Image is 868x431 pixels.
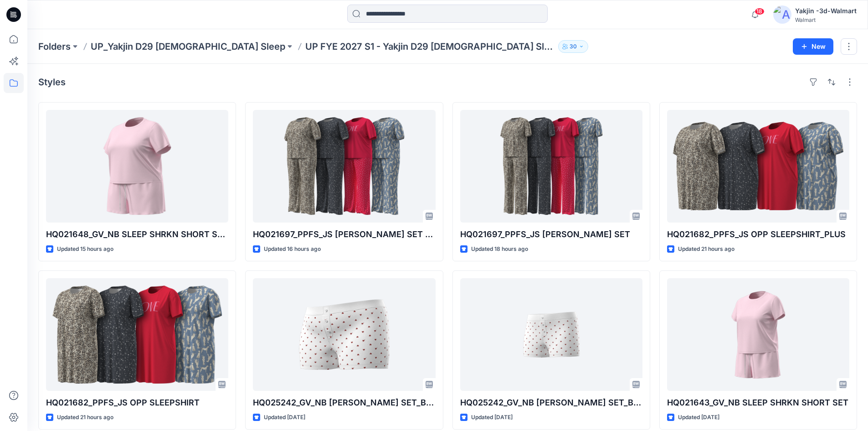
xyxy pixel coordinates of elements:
a: HQ021682_PPFS_JS OPP SLEEPSHIRT [46,278,228,391]
p: UP FYE 2027 S1 - Yakjin D29 [DEMOGRAPHIC_DATA] Sleepwear [305,40,555,53]
p: HQ025242_GV_NB [PERSON_NAME] SET_BOXER SHORT PLUS [253,396,435,409]
p: Updated 15 hours ago [57,244,113,254]
a: HQ021697_PPFS_JS OPP PJ SET [460,110,642,223]
span: 18 [755,8,765,15]
p: HQ021682_PPFS_JS OPP SLEEPSHIRT_PLUS [667,228,849,241]
a: HQ021643_GV_NB SLEEP SHRKN SHORT SET [667,278,849,391]
p: HQ021697_PPFS_JS [PERSON_NAME] SET PLUS [253,228,435,241]
p: Updated [DATE] [264,413,305,422]
p: HQ021643_GV_NB SLEEP SHRKN SHORT SET [667,396,849,409]
div: Walmart [795,16,857,23]
a: HQ021697_PPFS_JS OPP PJ SET PLUS [253,110,435,223]
div: Yakjin -3d-Walmart [795,5,857,16]
h4: Styles [38,77,66,88]
p: Updated 21 hours ago [678,244,734,254]
a: HQ021682_PPFS_JS OPP SLEEPSHIRT_PLUS [667,110,849,223]
p: HQ021648_GV_NB SLEEP SHRKN SHORT SET PLUS [46,228,228,241]
p: 30 [570,42,577,52]
p: HQ021682_PPFS_JS OPP SLEEPSHIRT [46,396,228,409]
p: HQ025242_GV_NB [PERSON_NAME] SET_BOXER SHORT [460,396,642,409]
a: HQ025242_GV_NB CAMI BOXER SET_BOXER SHORT PLUS [253,278,435,391]
p: Updated 18 hours ago [471,244,528,254]
p: Updated [DATE] [471,413,513,422]
p: Updated 21 hours ago [57,413,113,422]
a: HQ021648_GV_NB SLEEP SHRKN SHORT SET PLUS [46,110,228,223]
p: Updated [DATE] [678,413,719,422]
a: Folders [38,40,71,53]
p: Updated 16 hours ago [264,244,321,254]
a: HQ025242_GV_NB CAMI BOXER SET_BOXER SHORT [460,278,642,391]
p: HQ021697_PPFS_JS [PERSON_NAME] SET [460,228,642,241]
button: New [793,38,833,55]
button: 30 [558,40,588,53]
img: avatar [773,5,791,24]
a: UP_Yakjin D29 [DEMOGRAPHIC_DATA] Sleep [91,40,285,53]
